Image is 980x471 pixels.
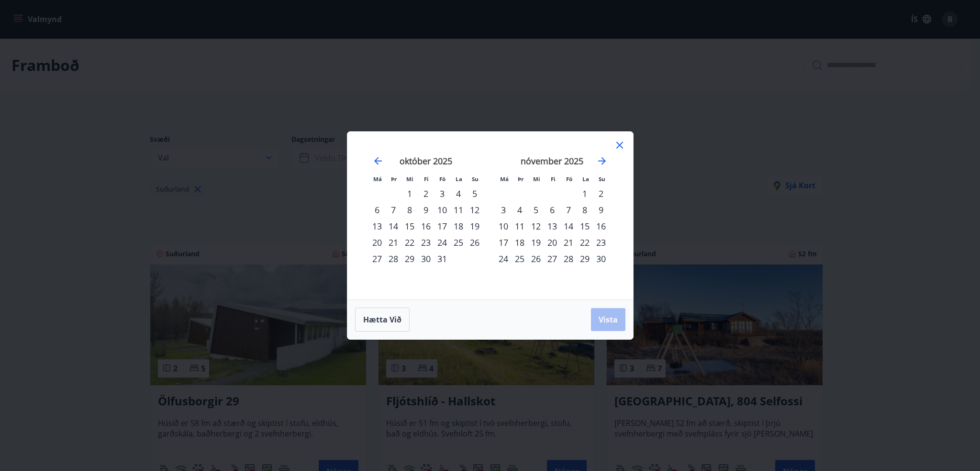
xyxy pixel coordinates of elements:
td: Choose fimmtudagur, 6. nóvember 2025 as your check-in date. It’s available. [544,202,560,218]
div: 10 [495,218,512,234]
td: Choose mánudagur, 3. nóvember 2025 as your check-in date. It’s available. [495,202,512,218]
td: Choose miðvikudagur, 15. október 2025 as your check-in date. It’s available. [401,218,418,234]
div: 13 [369,218,385,234]
td: Choose miðvikudagur, 19. nóvember 2025 as your check-in date. It’s available. [528,234,544,251]
td: Choose laugardagur, 1. nóvember 2025 as your check-in date. It’s available. [577,185,593,202]
div: Calendar [359,143,622,288]
td: Choose miðvikudagur, 26. nóvember 2025 as your check-in date. It’s available. [528,251,544,267]
div: 17 [495,234,512,251]
div: 28 [385,251,401,267]
td: Choose sunnudagur, 2. nóvember 2025 as your check-in date. It’s available. [593,185,609,202]
small: Þr [518,175,523,183]
div: 30 [593,251,609,267]
small: Mi [406,175,413,183]
small: Fi [424,175,429,183]
small: Má [500,175,509,183]
td: Choose mánudagur, 13. október 2025 as your check-in date. It’s available. [369,218,385,234]
div: 1 [577,185,593,202]
td: Choose föstudagur, 21. nóvember 2025 as your check-in date. It’s available. [560,234,577,251]
td: Choose sunnudagur, 5. október 2025 as your check-in date. It’s available. [467,185,483,202]
div: 2 [593,185,609,202]
td: Choose fimmtudagur, 30. október 2025 as your check-in date. It’s available. [418,251,434,267]
div: 18 [512,234,528,251]
div: 14 [560,218,577,234]
div: 14 [385,218,401,234]
small: Su [472,175,479,183]
td: Choose miðvikudagur, 5. nóvember 2025 as your check-in date. It’s available. [528,202,544,218]
td: Choose þriðjudagur, 18. nóvember 2025 as your check-in date. It’s available. [512,234,528,251]
div: 25 [450,234,467,251]
td: Choose föstudagur, 28. nóvember 2025 as your check-in date. It’s available. [560,251,577,267]
div: 21 [385,234,401,251]
div: 25 [512,251,528,267]
td: Choose mánudagur, 24. nóvember 2025 as your check-in date. It’s available. [495,251,512,267]
td: Choose laugardagur, 4. október 2025 as your check-in date. It’s available. [450,185,467,202]
td: Choose sunnudagur, 9. nóvember 2025 as your check-in date. It’s available. [593,202,609,218]
td: Choose þriðjudagur, 25. nóvember 2025 as your check-in date. It’s available. [512,251,528,267]
td: Choose mánudagur, 27. október 2025 as your check-in date. It’s available. [369,251,385,267]
div: 16 [593,218,609,234]
button: Hætta við [355,308,410,332]
div: 5 [467,185,483,202]
td: Choose föstudagur, 31. október 2025 as your check-in date. It’s available. [434,251,450,267]
div: 7 [560,202,577,218]
div: 1 [401,185,418,202]
div: 22 [577,234,593,251]
div: 13 [544,218,560,234]
div: 23 [593,234,609,251]
div: 27 [544,251,560,267]
td: Choose sunnudagur, 19. október 2025 as your check-in date. It’s available. [467,218,483,234]
td: Choose laugardagur, 15. nóvember 2025 as your check-in date. It’s available. [577,218,593,234]
div: 26 [467,234,483,251]
td: Choose fimmtudagur, 13. nóvember 2025 as your check-in date. It’s available. [544,218,560,234]
td: Choose þriðjudagur, 14. október 2025 as your check-in date. It’s available. [385,218,401,234]
div: 12 [467,202,483,218]
td: Choose sunnudagur, 16. nóvember 2025 as your check-in date. It’s available. [593,218,609,234]
div: 11 [512,218,528,234]
div: 16 [418,218,434,234]
div: 7 [385,202,401,218]
td: Choose sunnudagur, 23. nóvember 2025 as your check-in date. It’s available. [593,234,609,251]
div: 18 [450,218,467,234]
td: Choose föstudagur, 14. nóvember 2025 as your check-in date. It’s available. [560,218,577,234]
div: 17 [434,218,450,234]
td: Choose miðvikudagur, 22. október 2025 as your check-in date. It’s available. [401,234,418,251]
div: 24 [495,251,512,267]
td: Choose föstudagur, 24. október 2025 as your check-in date. It’s available. [434,234,450,251]
div: 9 [418,202,434,218]
small: La [582,175,589,183]
td: Choose miðvikudagur, 29. október 2025 as your check-in date. It’s available. [401,251,418,267]
div: 4 [512,202,528,218]
td: Choose miðvikudagur, 12. nóvember 2025 as your check-in date. It’s available. [528,218,544,234]
td: Choose laugardagur, 18. október 2025 as your check-in date. It’s available. [450,218,467,234]
small: Mi [533,175,540,183]
td: Choose þriðjudagur, 21. október 2025 as your check-in date. It’s available. [385,234,401,251]
td: Choose þriðjudagur, 11. nóvember 2025 as your check-in date. It’s available. [512,218,528,234]
div: 20 [544,234,560,251]
small: Má [373,175,382,183]
div: 27 [369,251,385,267]
td: Choose föstudagur, 17. október 2025 as your check-in date. It’s available. [434,218,450,234]
div: 8 [577,202,593,218]
div: 15 [401,218,418,234]
div: 3 [434,185,450,202]
div: 30 [418,251,434,267]
div: Move forward to switch to the next month. [596,155,608,167]
div: 24 [434,234,450,251]
strong: október 2025 [400,155,452,167]
td: Choose þriðjudagur, 7. október 2025 as your check-in date. It’s available. [385,202,401,218]
div: 29 [577,251,593,267]
td: Choose föstudagur, 10. október 2025 as your check-in date. It’s available. [434,202,450,218]
td: Choose mánudagur, 10. nóvember 2025 as your check-in date. It’s available. [495,218,512,234]
td: Choose laugardagur, 11. október 2025 as your check-in date. It’s available. [450,202,467,218]
td: Choose miðvikudagur, 8. október 2025 as your check-in date. It’s available. [401,202,418,218]
small: La [456,175,462,183]
td: Choose sunnudagur, 12. október 2025 as your check-in date. It’s available. [467,202,483,218]
td: Choose laugardagur, 29. nóvember 2025 as your check-in date. It’s available. [577,251,593,267]
td: Choose sunnudagur, 30. nóvember 2025 as your check-in date. It’s available. [593,251,609,267]
div: 4 [450,185,467,202]
div: 19 [467,218,483,234]
div: 8 [401,202,418,218]
div: 6 [544,202,560,218]
td: Choose laugardagur, 25. október 2025 as your check-in date. It’s available. [450,234,467,251]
